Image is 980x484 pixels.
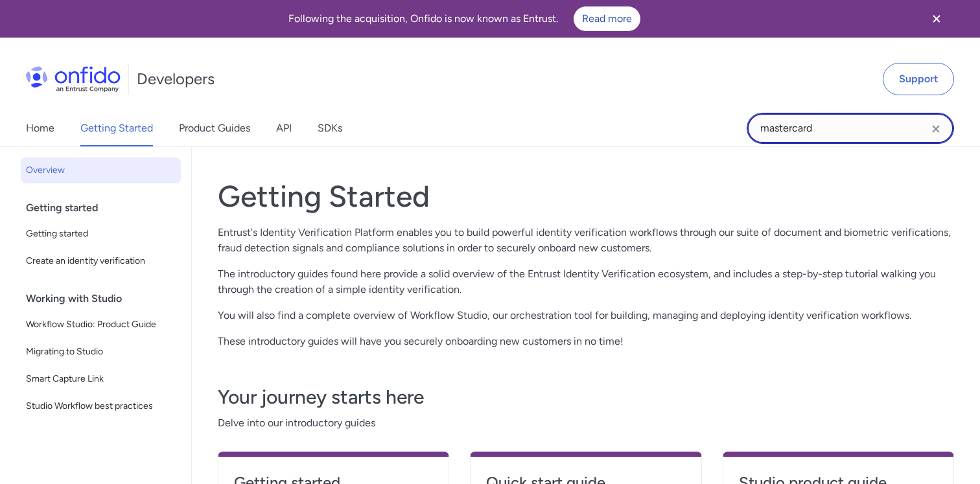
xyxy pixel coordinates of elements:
a: Workflow Studio: Product Guide [21,312,181,338]
h1: Developers [137,69,215,89]
a: Read more [574,6,640,31]
a: API [276,110,292,146]
a: Migrating to Studio [21,339,181,365]
p: The introductory guides found here provide a solid overview of the Entrust Identity Verification ... [218,266,954,297]
p: These introductory guides will have you securely onboarding new customers in no time! [218,334,954,349]
input: Onfido search input field [747,113,954,144]
span: Workflow Studio: Product Guide [26,317,176,332]
a: Smart Capture Link [21,366,181,392]
span: Create an identity verification [26,253,176,269]
div: Getting started [26,195,186,221]
span: Migrating to Studio [26,344,176,360]
a: Create an identity verification [21,248,181,274]
a: Studio Workflow best practices [21,393,181,419]
a: Getting Started [80,110,153,146]
h1: Getting Started [218,178,954,214]
a: Overview [21,157,181,183]
h3: Your journey starts here [218,384,954,410]
a: SDKs [318,110,342,146]
a: Product Guides [179,110,250,146]
span: Delve into our introductory guides [218,415,954,431]
p: You will also find a complete overview of Workflow Studio, our orchestration tool for building, m... [218,308,954,323]
p: Entrust's Identity Verification Platform enables you to build powerful identity verification work... [218,225,954,256]
div: Following the acquisition, Onfido is now known as Entrust. [16,6,913,31]
span: Studio Workflow best practices [26,398,176,414]
svg: Clear search field button [928,121,944,137]
span: Smart Capture Link [26,371,176,387]
a: Getting started [21,221,181,247]
span: Overview [26,163,176,178]
a: Support [883,63,954,95]
a: Home [26,110,54,146]
svg: Close banner [929,11,944,27]
button: Close banner [913,3,961,35]
span: Getting started [26,226,176,242]
div: Working with Studio [26,286,186,312]
img: Onfido Logo [26,66,121,92]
